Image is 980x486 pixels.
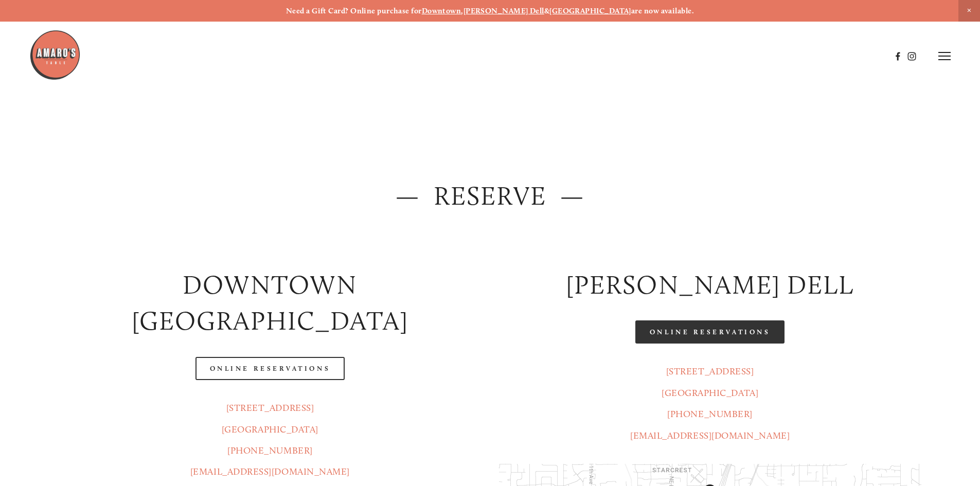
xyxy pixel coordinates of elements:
[464,6,544,15] a: [PERSON_NAME] Dell
[226,402,314,413] a: [STREET_ADDRESS]
[286,6,422,15] strong: Need a Gift Card? Online purchase for
[662,387,758,399] a: [GEOGRAPHIC_DATA]
[227,445,313,456] a: [PHONE_NUMBER]
[59,267,481,340] h2: Downtown [GEOGRAPHIC_DATA]
[422,6,461,15] a: Downtown
[666,366,754,377] a: [STREET_ADDRESS]
[29,29,81,81] img: Amaro's Table
[631,6,694,15] strong: are now available.
[59,178,921,214] h2: — Reserve —
[190,466,350,477] a: [EMAIL_ADDRESS][DOMAIN_NAME]
[461,6,463,15] strong: ,
[635,320,785,344] a: Online Reservations
[499,267,921,303] h2: [PERSON_NAME] DELL
[667,408,753,420] a: [PHONE_NUMBER]
[195,357,345,380] a: Online Reservations
[222,424,318,435] a: [GEOGRAPHIC_DATA]
[544,6,549,15] strong: &
[630,430,790,441] a: [EMAIL_ADDRESS][DOMAIN_NAME]
[549,6,631,15] a: [GEOGRAPHIC_DATA]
